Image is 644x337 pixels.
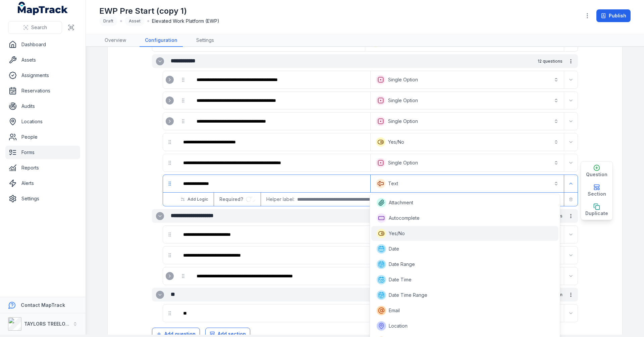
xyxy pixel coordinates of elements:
[389,230,405,237] span: Yes/No
[389,276,412,283] span: Date Time
[389,261,415,268] span: Date Range
[389,292,427,298] span: Date Time Range
[389,323,408,329] span: Location
[389,215,420,221] span: Autocomplete
[372,176,562,191] button: Text
[389,199,413,206] span: Attachment
[389,307,400,314] span: Email
[389,246,399,252] span: Date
